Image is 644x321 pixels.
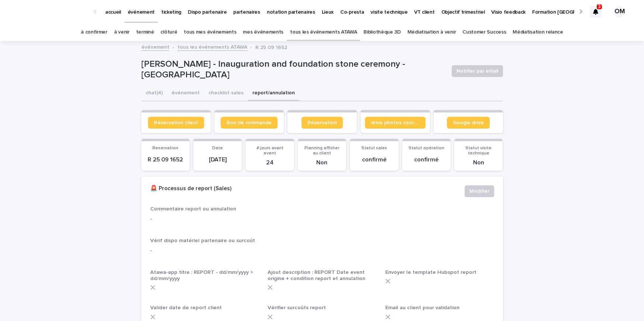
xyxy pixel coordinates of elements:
span: # jours avant event [256,146,283,156]
span: Statut opération [409,146,444,150]
a: clôturé [161,24,177,41]
a: tous les événements ATAWA [290,24,357,41]
a: à venir [114,24,130,41]
span: Notifier par email [457,67,498,75]
p: Non [459,159,498,166]
h2: 🚨 Processus de report (Sales) [150,185,231,192]
a: Bon de commande [221,117,278,129]
p: [PERSON_NAME] - Inauguration and foundation stone ceremony - [GEOGRAPHIC_DATA] [141,59,446,80]
span: Date [212,146,223,150]
span: Statut visite technique [465,146,492,156]
span: Bon de commande [227,120,272,125]
div: OM [614,6,626,18]
span: Envoyer le template Hubspot report [385,270,476,275]
button: report/annulation [248,86,299,101]
a: tous mes événements [184,24,236,41]
span: Atawa-app titre : REPORT - dd/mm/yyyy > dd/mm/yyyy [150,270,253,281]
div: 3 [590,6,602,18]
span: Commentaire report ou annulation [150,206,236,212]
span: Réservation client [154,120,198,125]
a: Google drive [447,117,490,129]
p: - [150,215,494,223]
button: Notifier par email [452,65,503,77]
a: drive photos coordinateur [365,117,426,129]
a: Médiatisation relance [513,24,563,41]
a: tous les événements ATAWA [178,42,247,51]
a: terminé [136,24,154,41]
a: Réservation [302,117,343,129]
a: Réservation client [148,117,204,129]
span: Ajout description : REPORT Date event origine + condition report et annulation [268,270,365,281]
p: 24 [250,159,289,166]
button: chat (4) [141,86,167,101]
a: à confirmer [81,24,107,41]
button: checklist sales [204,86,248,101]
span: Email au client pour validation [385,305,459,310]
span: Google drive [453,120,484,125]
a: mes événements [243,24,283,41]
img: Ls34BcGeRexTGTNfXpUC [15,4,86,19]
a: Bibliothèque 3D [364,24,400,41]
span: Statut sales [361,146,387,150]
button: événement [167,86,204,101]
p: Non [302,159,342,166]
span: Réservation [307,120,337,125]
span: Modifier [469,188,489,195]
p: R 25 09 1652 [255,43,287,51]
span: Vérifier surcoûts report [268,305,326,310]
p: R 25 09 1652 [146,156,185,163]
span: Valider date de report client [150,305,222,310]
a: événement [141,42,169,51]
p: [DATE] [198,156,237,163]
span: drive photos coordinateur [371,120,420,125]
p: confirmé [354,156,394,163]
span: Reservation [152,146,178,150]
button: Modifier [465,185,494,197]
p: 3 [598,4,601,9]
a: Médiatisation à venir [407,24,456,41]
p: - [150,247,494,255]
p: confirmé [407,156,446,163]
span: Vérif dispo matériel partenaire ou surcoût [150,238,255,243]
span: Planning afficher au client [304,146,340,156]
a: Customer Success [462,24,506,41]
